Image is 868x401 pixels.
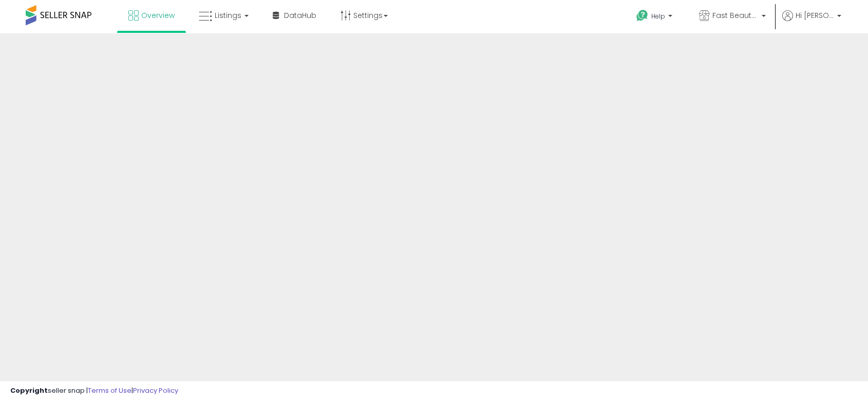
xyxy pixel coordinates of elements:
[141,10,175,21] span: Overview
[796,10,834,21] span: Hi [PERSON_NAME]
[133,386,178,395] a: Privacy Policy
[782,10,841,33] a: Hi [PERSON_NAME]
[10,386,48,395] strong: Copyright
[88,386,131,395] a: Terms of Use
[215,10,241,21] span: Listings
[636,9,649,22] i: Get Help
[628,2,683,33] a: Help
[10,386,178,396] div: seller snap | |
[651,12,665,21] span: Help
[284,10,316,21] span: DataHub
[712,10,759,21] span: Fast Beauty ([GEOGRAPHIC_DATA])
